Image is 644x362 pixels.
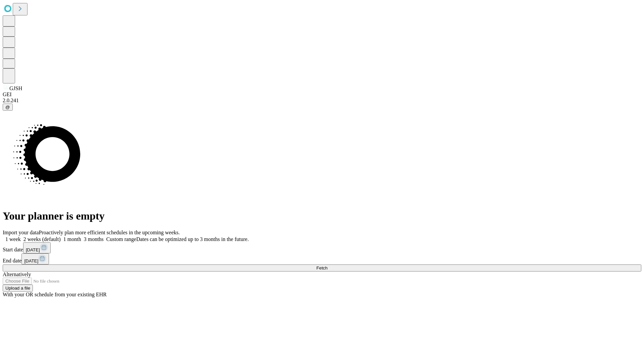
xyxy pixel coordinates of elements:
div: End date [3,253,641,264]
span: [DATE] [24,258,38,263]
span: 3 months [84,236,104,242]
span: 1 week [5,236,21,242]
div: Start date [3,242,641,253]
span: Fetch [316,265,327,270]
button: [DATE] [21,253,49,264]
button: Fetch [3,264,641,271]
div: GEI [3,92,641,98]
span: [DATE] [26,247,40,252]
span: GJSH [9,85,22,91]
span: @ [5,105,10,110]
button: Upload a file [3,285,33,292]
h1: Your planner is empty [3,210,641,222]
span: Proactively plan more efficient schedules in the upcoming weeks. [39,230,180,235]
span: Alternatively [3,271,31,277]
span: Import your data [3,230,39,235]
span: 1 month [63,236,81,242]
span: 2 weeks (default) [23,236,61,242]
button: [DATE] [23,242,51,253]
button: @ [3,104,13,111]
span: Dates can be optimized up to 3 months in the future. [136,236,249,242]
span: With your OR schedule from your existing EHR [3,292,107,297]
div: 2.0.241 [3,98,641,104]
span: Custom range [106,236,136,242]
